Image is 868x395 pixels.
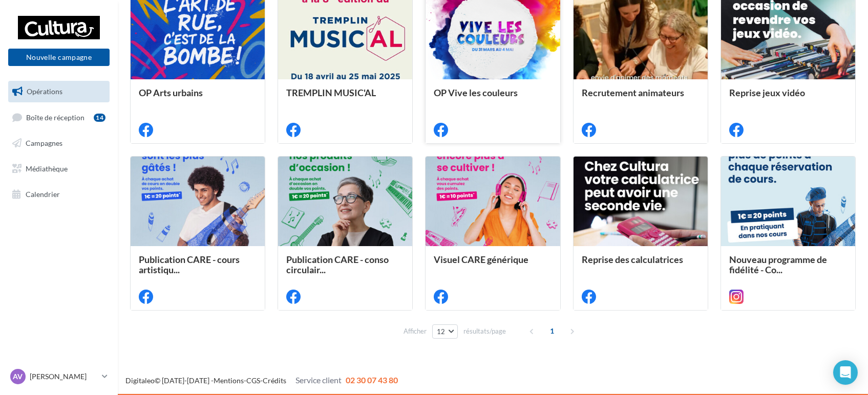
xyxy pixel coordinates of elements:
[346,375,398,385] span: 02 30 07 43 80
[286,87,376,98] span: TREMPLIN MUSIC'AL
[125,376,155,385] a: Digitaleo
[6,184,112,205] a: Calendrier
[6,158,112,180] a: Médiathèque
[437,327,446,336] span: 12
[214,376,244,385] a: Mentions
[432,324,458,339] button: 12
[139,254,240,275] span: Publication CARE - cours artistiqu...
[729,87,805,98] span: Reprise jeux vidéo
[404,326,427,336] span: Afficher
[26,113,84,121] span: Boîte de réception
[729,254,827,275] span: Nouveau programme de fidélité - Co...
[434,254,528,265] span: Visuel CARE générique
[8,367,110,386] a: AV [PERSON_NAME]
[434,87,518,98] span: OP Vive les couleurs
[6,106,112,128] a: Boîte de réception14
[30,371,98,382] p: [PERSON_NAME]
[286,254,389,275] span: Publication CARE - conso circulair...
[463,326,506,336] span: résultats/page
[544,323,560,339] span: 1
[94,114,105,122] div: 14
[13,371,23,382] span: AV
[582,87,684,98] span: Recrutement animateurs
[263,376,286,385] a: Crédits
[6,81,112,102] a: Opérations
[26,164,68,173] span: Médiathèque
[125,376,398,385] span: © [DATE]-[DATE] - - -
[139,87,203,98] span: OP Arts urbains
[246,376,260,385] a: CGS
[26,189,60,198] span: Calendrier
[26,139,62,147] span: Campagnes
[6,133,112,154] a: Campagnes
[27,87,62,96] span: Opérations
[833,360,858,385] div: Open Intercom Messenger
[295,375,342,385] span: Service client
[582,254,683,265] span: Reprise des calculatrices
[8,49,110,66] button: Nouvelle campagne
